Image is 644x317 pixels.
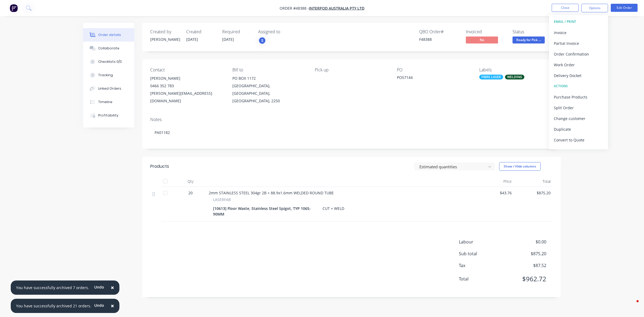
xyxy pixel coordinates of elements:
[554,29,603,37] div: Invoice
[309,6,364,11] a: INTERPOD AUSTRALIA Pty Ltd
[91,283,107,291] button: Undo
[320,205,346,212] div: CUT + WELD
[150,163,169,170] div: Products
[507,239,546,245] span: $0.00
[150,75,224,105] div: [PERSON_NAME]0466 352 783[PERSON_NAME][EMAIL_ADDRESS][DOMAIN_NAME]
[419,29,459,34] div: QBO Order #
[479,75,503,79] div: FIBRE LASER
[507,250,546,257] span: $875.20
[83,42,134,55] button: Collaborate
[459,276,507,282] span: Total
[479,67,553,72] div: Labels
[466,29,506,34] div: Invoiced
[552,4,579,12] button: Close
[16,285,89,290] div: You have successfully archived 7 orders.
[222,37,234,42] span: [DATE]
[232,75,306,105] div: PO BOX 1172[GEOGRAPHIC_DATA], [GEOGRAPHIC_DATA], [GEOGRAPHIC_DATA], 2250
[554,83,603,90] div: ACTIONS
[105,300,119,312] button: Close
[554,39,603,47] div: Partial Invoice
[98,32,121,37] div: Order details
[186,37,198,42] span: [DATE]
[459,262,507,269] span: Tax
[507,262,546,269] span: $87.52
[16,303,91,309] div: You have successfully archived 21 orders.
[611,4,638,12] button: Edit Order
[315,67,388,72] div: Pick up
[554,104,603,112] div: Split Order
[98,113,118,118] div: Profitability
[213,197,231,202] span: LASERFAB
[258,29,312,34] div: Assigned to
[513,29,553,34] div: Status
[459,239,507,245] span: Labour
[513,37,545,43] span: Ready for Pick ...
[150,37,180,42] div: [PERSON_NAME]
[554,147,603,155] div: Archive
[186,29,216,34] div: Created
[513,37,545,45] button: Ready for Pick ...
[499,162,541,171] button: Show / Hide columns
[554,136,603,144] div: Convert to Quote
[83,55,134,68] button: Checklists 0/0
[397,75,464,82] div: PO57144
[626,299,639,312] iframe: Intercom live chat
[174,176,207,187] div: Qty
[150,75,224,82] div: [PERSON_NAME]
[83,68,134,82] button: Tracking
[83,82,134,95] button: Linked Orders
[554,18,603,25] div: EMAIL / PRINT
[554,72,603,79] div: Delivery Docket
[581,4,608,12] button: Options
[98,100,112,104] div: Timeline
[475,176,514,187] div: Price
[222,29,252,34] div: Required
[150,117,553,122] div: Notes
[150,82,224,90] div: 0466 352 783
[83,28,134,42] button: Order details
[98,86,121,91] div: Linked Orders
[111,284,114,291] span: ×
[554,50,603,58] div: Order Confirmation
[258,37,266,45] button: S
[83,95,134,109] button: Timeline
[98,46,119,51] div: Collaborate
[507,274,546,284] span: $962.72
[188,190,193,196] span: 20
[505,75,524,79] div: WELDING
[232,75,306,82] div: PO BOX 1172
[477,190,512,196] span: $43.76
[91,301,107,309] button: Undo
[98,59,122,64] div: Checklists 0/0
[83,109,134,122] button: Profitability
[150,90,224,105] div: [PERSON_NAME][EMAIL_ADDRESS][DOMAIN_NAME]
[397,67,470,72] div: PO
[150,124,553,141] div: PA01182
[150,67,224,72] div: Contact
[554,61,603,69] div: Work Order
[554,115,603,122] div: Change customer
[232,82,306,105] div: [GEOGRAPHIC_DATA], [GEOGRAPHIC_DATA], [GEOGRAPHIC_DATA], 2250
[209,190,334,195] span: 2mm STAINLESS STEEL 304gr 2B + 88.9x1.6mm WELDED ROUND TUBE
[466,37,498,43] span: No
[150,29,180,34] div: Created by
[280,6,309,11] span: Order #48388 -
[213,205,320,218] div: [10613] Floor Waste, Stainless Steel Spigot, TYP 1065-90MM
[111,302,114,309] span: ×
[554,125,603,133] div: Duplicate
[419,37,459,42] div: F48388
[554,93,603,101] div: Purchase Products
[514,176,553,187] div: Total
[232,67,306,72] div: Bill to
[459,250,507,257] span: Sub total
[10,4,18,12] img: Factory
[105,281,119,294] button: Close
[98,73,113,78] div: Tracking
[516,190,551,196] span: $875.20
